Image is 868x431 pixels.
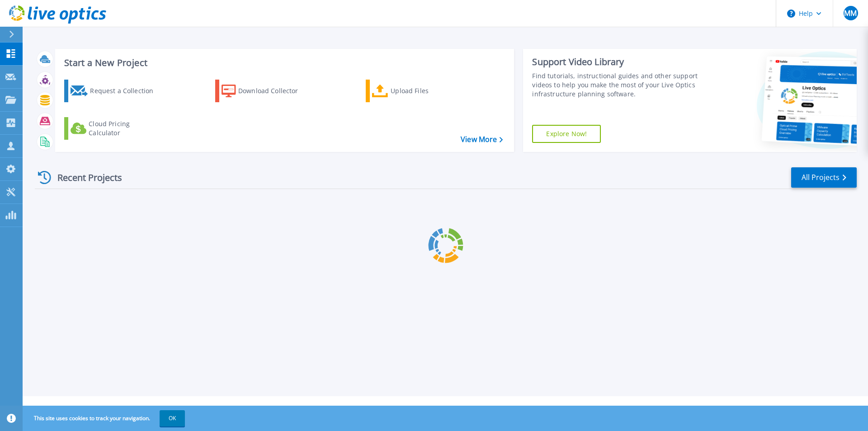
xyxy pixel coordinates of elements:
a: Cloud Pricing Calculator [64,117,165,140]
div: Recent Projects [35,166,134,189]
div: Download Collector [238,82,311,100]
div: Support Video Library [532,56,702,68]
a: Request a Collection [64,80,165,102]
div: Find tutorials, instructional guides and other support videos to help you make the most of your L... [532,71,702,99]
a: Upload Files [366,80,467,102]
a: Explore Now! [532,125,601,143]
a: Download Collector [215,80,316,102]
div: Request a Collection [90,82,162,100]
div: Cloud Pricing Calculator [89,119,161,137]
h3: Start a New Project [64,58,503,68]
div: Upload Files [391,82,463,100]
a: All Projects [791,167,857,188]
span: MM [844,9,857,17]
a: View More [461,135,503,144]
span: This site uses cookies to track your navigation. [25,410,185,426]
button: OK [160,410,185,426]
